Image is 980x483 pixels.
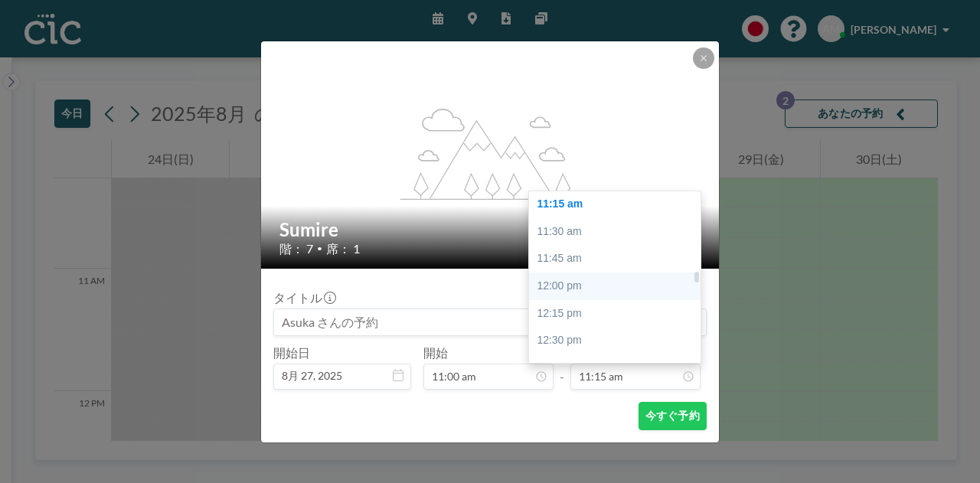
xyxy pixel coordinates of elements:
[273,290,335,305] label: タイトル
[529,354,708,382] div: 12:45 pm
[317,243,322,254] span: •
[529,245,708,273] div: 11:45 am
[400,107,581,199] g: flex-grow: 1.2;
[529,300,708,328] div: 12:15 pm
[273,345,310,361] label: 開始日
[529,273,708,300] div: 12:00 pm
[279,218,702,241] h2: Sumire
[639,402,707,430] button: 今すぐ予約
[529,218,708,246] div: 11:30 am
[326,241,360,256] span: 席： 1
[560,351,564,384] span: -
[274,309,706,335] input: Asuka さんの予約
[529,191,708,218] div: 11:15 am
[423,345,448,361] label: 開始
[279,241,313,256] span: 階： 7
[529,327,708,354] div: 12:30 pm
